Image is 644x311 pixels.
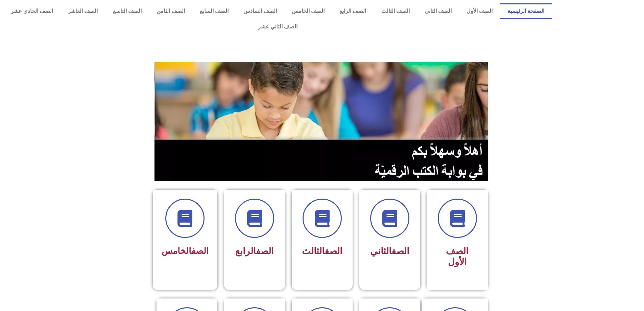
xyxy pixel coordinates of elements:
a: الصف الثالث [374,3,417,19]
a: الصف الحادي عشر [3,3,61,19]
a: الصف [256,246,274,257]
a: الصف [391,246,409,257]
span: الرابع [235,246,274,257]
a: الصف الرابع [332,3,374,19]
span: الصف الأول [446,246,469,267]
a: الصف التاسع [105,3,149,19]
a: الصف السادس [236,3,284,19]
span: الثالث [302,246,342,257]
span: الثاني [370,246,409,257]
a: الصف [191,246,209,256]
a: الصف الثاني عشر [3,19,552,35]
a: الصفحة الرئيسية [500,3,552,19]
a: الصف الخامس [284,3,332,19]
a: الصف الأول [459,3,500,19]
a: الصف [325,246,342,257]
a: الصف الثاني [417,3,459,19]
a: الصف العاشر [61,3,105,19]
span: الخامس [162,246,209,256]
a: الصف الثامن [149,3,192,19]
a: الصف السابع [192,3,236,19]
